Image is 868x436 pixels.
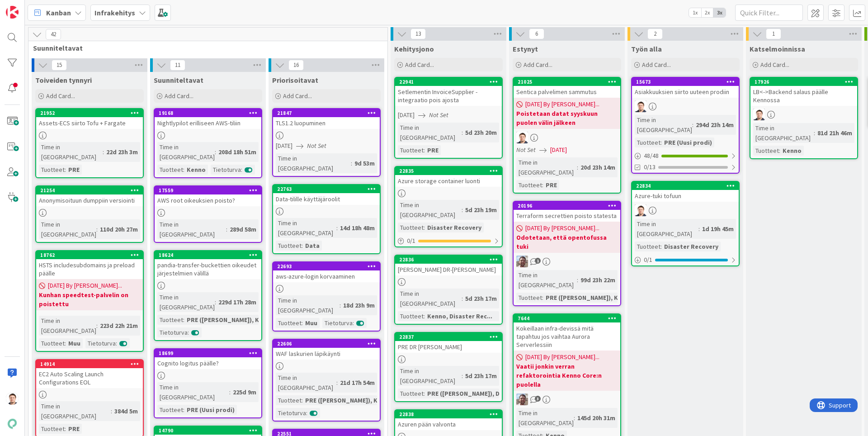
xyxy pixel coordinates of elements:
div: Tuotteet [276,395,302,405]
div: 7644 [518,315,620,322]
span: : [65,424,66,434]
div: PRE DR [PERSON_NAME] [395,341,502,353]
span: : [103,147,104,157]
div: Tuotteet [276,241,302,251]
span: : [814,128,815,138]
span: : [698,224,700,234]
div: Time in [GEOGRAPHIC_DATA] [398,289,462,308]
div: 17559 [155,186,261,194]
div: 5d 23h 17m [463,294,499,303]
div: Tuotteet [398,311,424,321]
div: HSTS includesubdomains ja preload päälle [36,259,143,279]
div: Time in [GEOGRAPHIC_DATA] [516,408,574,428]
img: ET [516,256,528,267]
span: : [302,318,303,328]
div: 22836[PERSON_NAME] DR-[PERSON_NAME] [395,256,502,275]
div: 18624 [155,251,261,259]
span: : [660,137,662,147]
div: 14790 [159,427,261,434]
div: Time in [GEOGRAPHIC_DATA] [398,200,462,220]
div: 22834Azure-tuki tofuun [632,182,739,202]
div: Azure storage container luonti [395,175,502,187]
div: Tuotteet [398,145,424,155]
a: 21025Sentica palvelimen sammutus[DATE] By [PERSON_NAME]...Poistetaan datat syyskuun puolen välin ... [513,77,621,194]
div: Tuotteet [398,223,424,232]
a: 22836[PERSON_NAME] DR-[PERSON_NAME]Time in [GEOGRAPHIC_DATA]:5d 23h 17mTuotteet:Kenno, Disaster R... [394,255,503,325]
div: Disaster Recovery [425,223,484,232]
div: 19168 [155,109,261,117]
div: 48/48 [632,150,739,161]
div: EC2 Auto Scaling Launch Configurations EOL [36,368,143,388]
a: 19168Nightlypilot erilliseen AWS-tiliinTime in [GEOGRAPHIC_DATA]:208d 18h 51mTuotteet:KennoTietot... [154,108,262,178]
div: Time in [GEOGRAPHIC_DATA] [157,382,229,402]
span: 0 / 1 [644,255,652,265]
div: Assets-ECS siirto Tofu + Fargate [36,117,143,129]
i: Not Set [307,142,326,150]
div: 9d 53m [352,158,377,168]
span: [DATE] By [PERSON_NAME]... [525,100,599,109]
div: Time in [GEOGRAPHIC_DATA] [276,153,351,173]
div: 21025 [518,79,620,85]
div: PRE [66,424,82,434]
div: Time in [GEOGRAPHIC_DATA] [39,219,96,239]
span: 0/13 [644,162,656,172]
img: ET [516,393,528,405]
div: 0/1 [395,235,502,246]
div: Time in [GEOGRAPHIC_DATA] [635,219,698,239]
img: TG [635,204,646,216]
div: 21952Assets-ECS siirto Tofu + Fargate [36,109,143,129]
a: 18624pandia-transfer-buckettien oikeudet järjestelmien välilläTime in [GEOGRAPHIC_DATA]:229d 17h ... [154,250,262,341]
div: 5d 23h 17m [463,371,499,381]
div: Tuotteet [39,165,65,175]
div: Asiakkuuksien siirto uuteen prodiin [632,86,739,98]
div: 7644Kokeillaan infra-devissä mitä tapahtuu jos vaihtaa Aurora Serverlessiin [514,314,620,351]
span: 1 [535,258,541,264]
span: [DATE] By [PERSON_NAME]... [48,281,122,290]
div: Time in [GEOGRAPHIC_DATA] [398,123,462,142]
a: 22837PRE DR [PERSON_NAME]Time in [GEOGRAPHIC_DATA]:5d 23h 17mTuotteet:PRE ([PERSON_NAME]), D... [394,332,503,402]
div: 14914 [36,360,143,368]
div: ET [514,256,620,267]
span: : [424,145,425,155]
div: Time in [GEOGRAPHIC_DATA] [276,295,340,315]
div: 7644 [514,314,620,322]
i: Not Set [429,111,448,119]
div: 20196Terraform secrettien poisto statesta [514,202,620,222]
div: 110d 20h 27m [98,224,140,234]
div: 21025 [514,78,620,86]
span: Support [19,1,41,12]
img: TG [753,109,765,120]
div: 21847 [277,110,380,116]
div: 18699Cognito logitus päälle? [155,349,261,369]
span: : [96,321,98,331]
div: Time in [GEOGRAPHIC_DATA] [398,366,462,386]
a: 21952Assets-ECS siirto Tofu + FargateTime in [GEOGRAPHIC_DATA]:22d 23h 3mTuotteet:PRE [35,108,144,178]
div: 22835 [395,167,502,175]
span: Add Card... [642,61,671,69]
div: Tuotteet [276,318,302,328]
a: 22693aws-azure-login korvaaminenTime in [GEOGRAPHIC_DATA]:18d 23h 9mTuotteet:MuuTietoturva: [272,261,381,332]
img: Visit kanbanzone.com [6,6,19,19]
div: 22763 [277,186,380,192]
div: 22834 [632,182,739,190]
div: 22941 [399,79,502,85]
div: 18699 [155,349,261,357]
span: : [96,224,98,234]
div: 208d 18h 51m [216,147,259,157]
div: 22837PRE DR [PERSON_NAME] [395,333,502,353]
div: Data-tilille käyttäjäroolit [273,193,380,205]
span: : [215,147,216,157]
span: : [116,338,117,348]
div: Kenno [184,165,208,175]
div: 99d 23h 22m [578,275,618,285]
img: TG [635,100,646,112]
div: 22838 [395,410,502,418]
b: Poistetaan datat syyskuun puolen välin jälkeen [516,109,618,127]
span: : [241,165,242,175]
div: 15673Asiakkuuksien siirto uuteen prodiin [632,78,739,98]
div: 22941 [395,78,502,86]
span: : [183,405,184,415]
span: : [65,165,66,175]
span: Add Card... [165,92,193,100]
a: 15673Asiakkuuksien siirto uuteen prodiinTGTime in [GEOGRAPHIC_DATA]:294d 23h 14mTuotteet:PRE (Uus... [631,77,740,174]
